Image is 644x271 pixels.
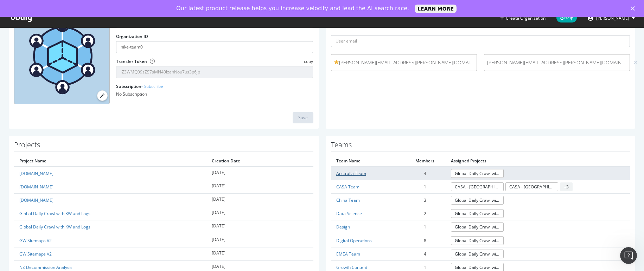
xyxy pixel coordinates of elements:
[336,224,350,230] a: Design
[500,15,546,21] button: Create Organization
[404,155,446,167] th: Members
[116,58,147,64] label: Transfer Token
[404,207,446,220] td: 2
[19,184,53,190] a: [DOMAIN_NAME]
[331,35,630,47] input: User email
[19,238,52,244] a: GW Sitemaps V2
[176,5,409,12] div: Our latest product release helps you increase velocity and lead the AI search race.
[336,251,360,257] a: EMEA Team
[631,6,638,11] div: Close
[451,169,504,178] a: Global Daily Crawl with KW and Logs
[556,13,577,22] span: Help
[19,197,53,203] a: [DOMAIN_NAME]
[141,83,163,89] a: - Subscribe
[336,238,372,244] a: Digital Operations
[14,155,206,167] th: Project Name
[487,59,627,66] span: [PERSON_NAME][EMAIL_ADDRESS][PERSON_NAME][DOMAIN_NAME]
[446,155,630,167] th: Assigned Projects
[620,247,637,264] iframe: Intercom live chat
[206,220,313,234] td: [DATE]
[336,170,366,176] a: Australia Team
[505,182,558,191] a: CASA - [GEOGRAPHIC_DATA]
[336,211,362,217] a: Data Science
[206,247,313,260] td: [DATE]
[206,194,313,207] td: [DATE]
[206,207,313,220] td: [DATE]
[14,141,313,152] h1: Projects
[116,41,313,53] input: Organization ID
[404,220,446,234] td: 1
[19,264,72,270] a: NZ Decommission Analysis
[116,83,163,89] label: Subscription
[331,155,404,167] th: Team Name
[19,251,52,257] a: GW Sitemaps V2
[451,209,504,218] a: Global Daily Crawl with KW and Logs
[404,247,446,260] td: 4
[336,264,367,270] a: Growth Content
[404,167,446,180] td: 4
[582,12,640,24] button: [PERSON_NAME]
[116,33,148,39] label: Organization ID
[560,182,573,191] span: + 3
[206,180,313,194] td: [DATE]
[206,167,313,180] td: [DATE]
[451,250,504,258] a: Global Daily Crawl with KW and Logs
[404,180,446,194] td: 1
[206,155,313,167] th: Creation Date
[19,224,90,230] a: Global Daily Crawl with KW and Logs
[206,234,313,247] td: [DATE]
[336,197,360,203] a: China Team
[451,222,504,231] a: Global Daily Crawl with KW and Logs
[334,59,474,66] span: [PERSON_NAME][EMAIL_ADDRESS][PERSON_NAME][DOMAIN_NAME]
[293,112,313,123] button: Save
[304,58,313,64] span: copy
[451,196,504,205] a: Global Daily Crawl with KW and Logs
[451,236,504,245] a: Global Daily Crawl with KW and Logs
[336,184,359,190] a: CASA Team
[298,115,308,121] div: Save
[415,5,457,13] a: LEARN MORE
[404,234,446,247] td: 8
[404,194,446,207] td: 3
[19,211,90,217] a: Global Daily Crawl with KW and Logs
[331,141,630,152] h1: Teams
[19,170,53,176] a: [DOMAIN_NAME]
[451,182,504,191] a: CASA - [GEOGRAPHIC_DATA]
[596,15,629,21] span: Nathalie Geoffrin
[116,91,313,97] div: No Subscription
